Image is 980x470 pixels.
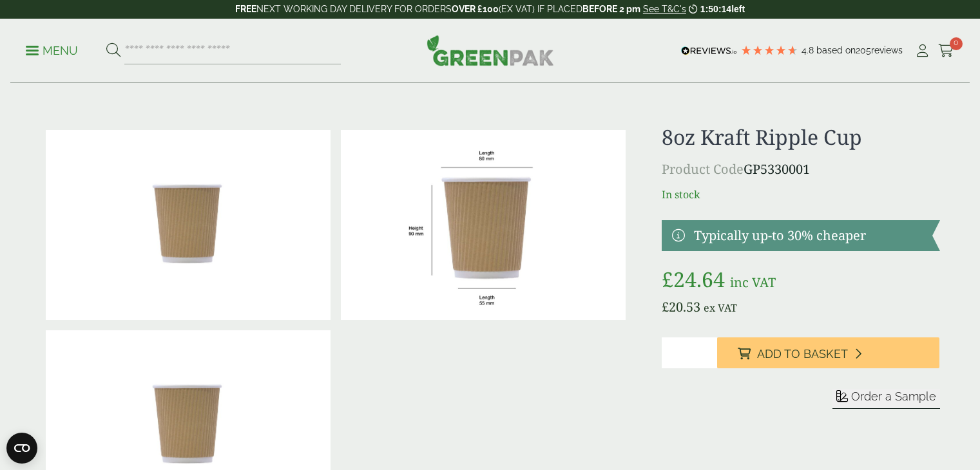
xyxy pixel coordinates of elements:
strong: OVER £100 [452,4,499,14]
img: REVIEWS.io [681,46,737,55]
button: Open CMP widget [6,433,37,464]
span: reviews [871,45,903,55]
span: Product Code [662,160,744,178]
strong: BEFORE 2 pm [582,4,640,14]
bdi: 24.64 [662,265,725,293]
img: 8oz Kraft Ripple Cup 0 [46,130,331,320]
img: RippleCup_8oz [341,130,626,320]
span: left [731,4,745,14]
bdi: 20.53 [662,298,700,315]
a: See T&C's [643,4,686,14]
span: 205 [856,45,871,55]
span: 1:50:14 [700,4,731,14]
span: Add to Basket [757,347,848,361]
span: 0 [950,37,963,50]
a: 0 [938,41,954,61]
span: 4.8 [802,45,816,55]
button: Order a Sample [832,389,940,409]
span: £ [662,298,669,315]
button: Add to Basket [717,337,939,368]
strong: FREE [235,4,256,14]
span: inc VAT [730,274,776,291]
span: Order a Sample [851,390,936,403]
h1: 8oz Kraft Ripple Cup [662,125,939,149]
i: Cart [938,44,954,57]
span: Based on [816,45,856,55]
img: GreenPak Supplies [427,35,554,66]
a: Menu [26,43,78,56]
i: My Account [914,44,930,57]
p: In stock [662,187,939,202]
span: £ [662,265,673,293]
p: Menu [26,43,78,59]
div: 4.79 Stars [740,44,798,56]
p: GP5330001 [662,160,939,179]
span: ex VAT [704,301,737,315]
